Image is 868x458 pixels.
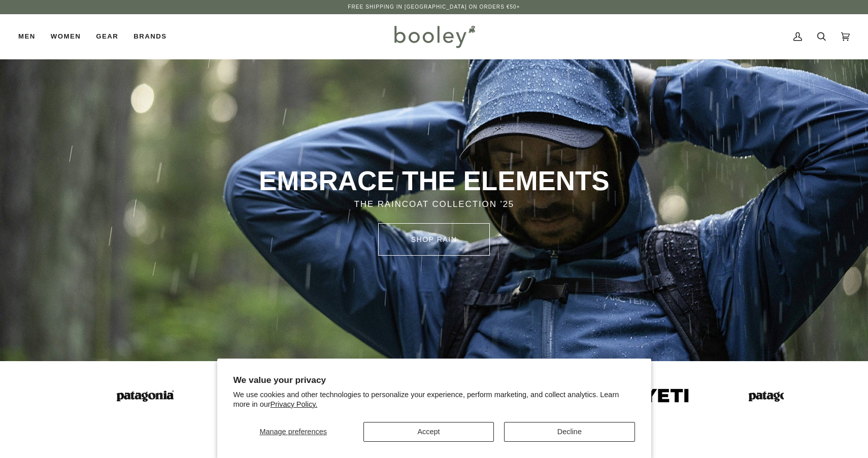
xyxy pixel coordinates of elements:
a: Privacy Policy. [271,400,318,408]
span: Brands [133,31,166,42]
button: Decline [504,422,635,442]
a: Gear [88,14,126,59]
span: Women [51,31,81,42]
a: SHOP rain [378,223,490,256]
img: Booley [390,22,479,51]
p: Free Shipping in [GEOGRAPHIC_DATA] on Orders €50+ [348,3,520,11]
span: Gear [96,31,118,42]
a: Women [43,14,88,59]
p: EMBRACE THE ELEMENTS [175,164,693,198]
button: Accept [363,422,494,442]
a: Men [18,14,43,59]
p: We use cookies and other technologies to personalize your experience, perform marketing, and coll... [233,390,635,409]
button: Manage preferences [233,422,353,442]
span: Men [18,31,36,42]
h2: We value your privacy [233,375,635,385]
span: Manage preferences [259,428,326,436]
a: Brands [126,14,174,59]
p: THE RAINCOAT COLLECTION '25 [175,198,693,211]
